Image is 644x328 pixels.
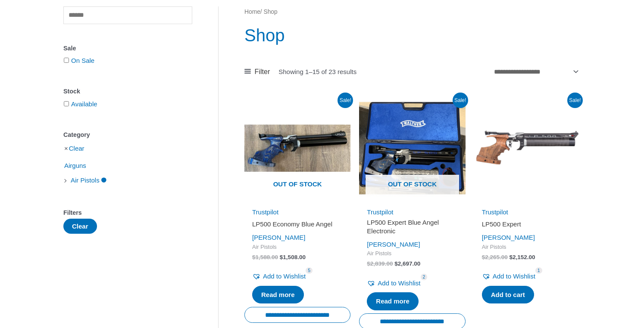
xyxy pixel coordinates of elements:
[278,68,356,75] p: Showing 1–15 of 23 results
[63,158,87,173] span: Airguns
[306,267,313,274] span: 5
[510,254,513,260] span: $
[252,244,343,251] span: Air Pistols
[63,207,192,219] div: Filters
[482,286,534,304] a: Add to cart: “LP500 Expert”
[244,9,260,15] a: Home
[567,93,583,108] span: Sale!
[367,292,419,310] a: Read more about “LP500 Expert Blue Angel Electronic”
[70,173,100,188] span: Air Pistols
[71,57,94,64] a: On Sale
[252,270,306,282] a: Add to Wishlist
[482,234,535,241] a: [PERSON_NAME]
[69,145,84,152] a: Clear
[453,93,468,108] span: Sale!
[244,6,580,18] nav: Breadcrumb
[63,219,97,234] button: Clear
[63,161,87,169] a: Airguns
[63,85,192,98] div: Stock
[338,93,353,108] span: Sale!
[474,95,580,201] img: LP500 Expert
[367,218,457,238] a: LP500 Expert Blue Angel Electronic
[252,208,278,216] a: Trustpilot
[71,100,97,108] a: Available
[244,95,350,201] a: Out of stock
[244,95,350,201] img: LP500 Economy Blue Angel
[63,42,192,55] div: Sale
[244,23,580,47] h1: Shop
[280,254,306,260] bdi: 1,508.00
[482,220,572,229] h2: LP500 Expert
[252,220,343,232] a: LP500 Economy Blue Angel
[482,270,535,282] a: Add to Wishlist
[491,65,580,79] select: Shop order
[482,254,485,260] span: $
[64,58,69,63] input: On Sale
[394,260,420,267] bdi: 2,697.00
[482,208,508,216] a: Trustpilot
[251,175,344,195] span: Out of stock
[394,260,398,267] span: $
[421,274,428,280] span: 2
[367,260,370,267] span: $
[252,254,256,260] span: $
[378,279,420,287] span: Add to Wishlist
[367,218,457,235] h2: LP500 Expert Blue Angel Electronic
[255,65,270,78] span: Filter
[359,95,465,201] img: LP500 Expert Blue Angel Electronic
[63,129,192,141] div: Category
[510,254,535,260] bdi: 2,152.00
[367,250,457,257] span: Air Pistols
[482,220,572,232] a: LP500 Expert
[493,272,535,280] span: Add to Wishlist
[252,254,278,260] bdi: 1,588.00
[64,101,69,106] input: Available
[252,286,304,304] a: Read more about “LP500 Economy Blue Angel”
[359,95,465,201] a: Out of stock
[280,254,283,260] span: $
[70,176,107,183] a: Air Pistols
[367,208,393,216] a: Trustpilot
[244,65,270,78] a: Filter
[263,272,306,280] span: Add to Wishlist
[535,267,542,274] span: 1
[482,244,572,251] span: Air Pistols
[482,254,508,260] bdi: 2,265.00
[252,234,305,241] a: [PERSON_NAME]
[367,260,393,267] bdi: 2,839.00
[367,277,420,289] a: Add to Wishlist
[252,220,343,229] h2: LP500 Economy Blue Angel
[366,175,459,195] span: Out of stock
[367,241,420,248] a: [PERSON_NAME]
